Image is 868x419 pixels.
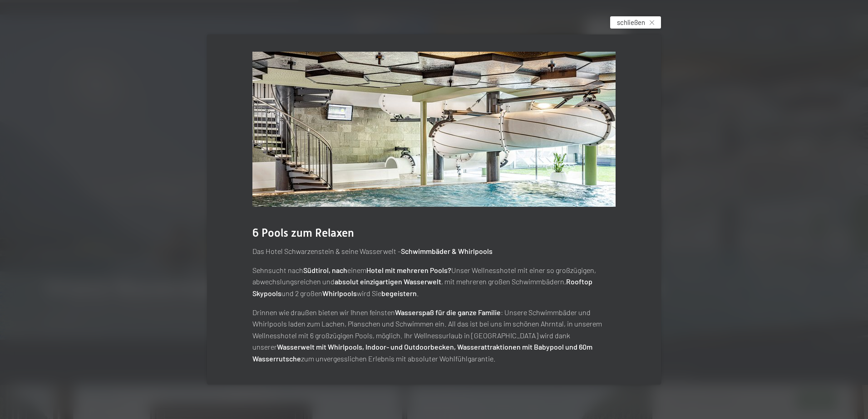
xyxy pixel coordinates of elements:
[252,277,592,297] strong: Rooftop Skypools
[252,52,616,207] img: Urlaub - Schwimmbad - Sprudelbänke - Babybecken uvw.
[395,308,501,317] strong: Wasserspaß für die ganze Familie
[303,266,347,274] strong: Südtirol, nach
[322,289,357,297] strong: Whirlpools
[335,277,441,286] strong: absolut einzigartigen Wasserwelt
[252,226,354,239] span: 6 Pools zum Relaxen
[401,247,493,255] strong: Schwimmbäder & Whirlpools
[252,342,592,363] strong: Wasserwelt mit Whirlpools, Indoor- und Outdoorbecken, Wasserattraktionen mit Babypool und 60m Was...
[252,307,616,365] p: Drinnen wie draußen bieten wir Ihnen feinsten : Unsere Schwimmbäder und Whirlpools laden zum Lach...
[366,266,451,274] strong: Hotel mit mehreren Pools?
[252,245,616,257] p: Das Hotel Schwarzenstein & seine Wasserwelt –
[381,289,417,297] strong: begeistern
[617,18,645,27] span: schließen
[252,264,616,299] p: Sehnsucht nach einem Unser Wellnesshotel mit einer so großzügigen, abwechslungsreichen und , mit ...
